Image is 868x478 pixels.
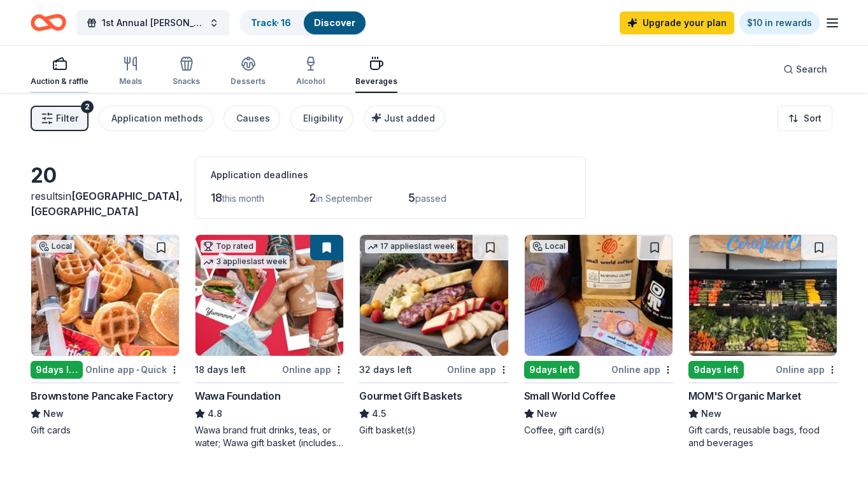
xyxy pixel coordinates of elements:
span: New [537,406,557,421]
div: Online app [611,362,673,377]
button: Filter2 [31,106,89,131]
div: Online app [776,362,837,377]
img: Image for Gourmet Gift Baskets [360,235,508,356]
img: Image for Wawa Foundation [196,235,343,356]
div: Gift cards [31,424,180,437]
span: passed [415,193,446,204]
div: Online app Quick [85,362,180,377]
span: Just added [384,113,435,123]
div: Desserts [231,76,266,87]
button: Track· 16Discover [239,10,367,36]
span: 4.8 [208,406,222,421]
div: Small World Coffee [524,388,616,404]
button: Just added [364,106,445,131]
span: 5 [408,191,415,204]
div: 9 days left [688,361,744,379]
div: 20 [31,163,180,188]
div: Auction & raffle [31,76,89,87]
a: $10 in rewards [739,11,820,34]
div: Local [530,240,568,253]
div: MOM'S Organic Market [688,388,801,404]
a: Upgrade your plan [620,11,734,34]
button: Eligibility [290,106,353,131]
a: Image for MOM'S Organic Market9days leftOnline appMOM'S Organic MarketNewGift cards, reusable bag... [688,234,837,449]
button: Desserts [231,51,266,93]
div: 2 [81,101,94,113]
a: Discover [314,17,355,28]
span: in [31,190,183,218]
div: Application methods [111,111,203,126]
img: Image for Small World Coffee [525,235,672,356]
span: [GEOGRAPHIC_DATA], [GEOGRAPHIC_DATA] [31,190,183,218]
div: Top rated [201,240,256,253]
div: Brownstone Pancake Factory [31,388,173,404]
div: 32 days left [359,362,412,377]
button: Beverages [355,51,397,93]
button: Search [773,57,837,82]
span: Search [796,62,827,77]
span: 4.5 [372,406,386,421]
img: Image for Brownstone Pancake Factory [31,235,179,356]
div: 9 days left [524,361,580,379]
button: Meals [119,51,142,93]
a: Image for Brownstone Pancake FactoryLocal9days leftOnline app•QuickBrownstone Pancake FactoryNewG... [31,234,180,437]
div: 9 days left [31,361,83,379]
a: Image for Small World CoffeeLocal9days leftOnline appSmall World CoffeeNewCoffee, gift card(s) [524,234,673,437]
div: Wawa brand fruit drinks, teas, or water; Wawa gift basket (includes Wawa products and coupons) [195,424,344,449]
div: 17 applies last week [365,240,457,253]
div: Online app [447,362,509,377]
div: Gift cards, reusable bags, food and beverages [688,424,837,449]
span: 18 [211,191,222,204]
div: Local [36,240,75,253]
div: results [31,188,180,219]
div: Online app [282,362,344,377]
div: Application deadlines [211,167,570,183]
button: Causes [224,106,280,131]
span: Filter [56,111,78,126]
div: Snacks [173,76,200,87]
div: 18 days left [195,362,246,377]
button: Auction & raffle [31,51,89,93]
img: Image for MOM'S Organic Market [689,235,837,356]
button: Application methods [99,106,213,131]
div: Beverages [355,76,397,87]
span: in September [316,193,373,204]
div: 3 applies last week [201,255,290,269]
div: Coffee, gift card(s) [524,424,673,437]
a: Image for Gourmet Gift Baskets17 applieslast week32 days leftOnline appGourmet Gift Baskets4.5Gif... [359,234,508,437]
span: 2 [309,191,316,204]
div: Gourmet Gift Baskets [359,388,462,404]
a: Home [31,8,66,38]
div: Causes [236,111,270,126]
button: Snacks [173,51,200,93]
div: Eligibility [303,111,343,126]
div: Wawa Foundation [195,388,280,404]
button: 1st Annual [PERSON_NAME] Memorial Luncheon [76,10,229,36]
button: Sort [778,106,832,131]
span: this month [222,193,264,204]
div: Alcohol [296,76,325,87]
a: Image for Wawa FoundationTop rated3 applieslast week18 days leftOnline appWawa Foundation4.8Wawa ... [195,234,344,449]
span: New [701,406,722,421]
span: Sort [804,111,822,126]
a: Track· 16 [251,17,291,28]
span: • [136,365,139,375]
span: New [43,406,64,421]
button: Alcohol [296,51,325,93]
span: 1st Annual [PERSON_NAME] Memorial Luncheon [102,15,204,31]
div: Meals [119,76,142,87]
div: Gift basket(s) [359,424,508,437]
